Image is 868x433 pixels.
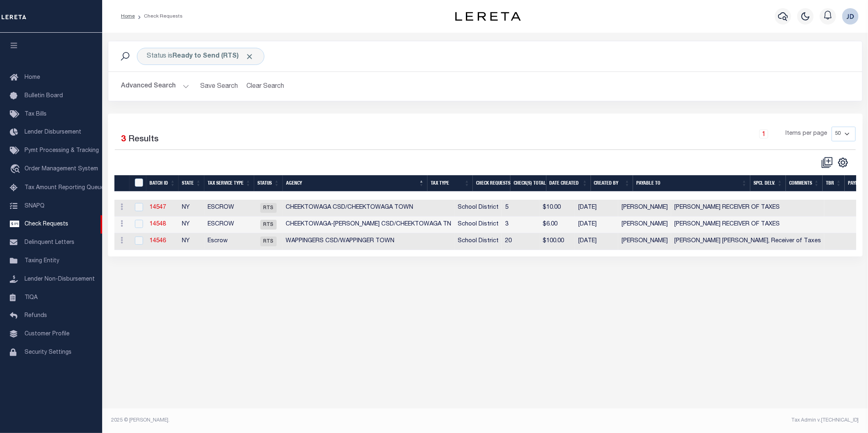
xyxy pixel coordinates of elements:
[179,216,204,233] td: NY
[618,233,671,250] td: [PERSON_NAME]
[671,233,824,250] td: [PERSON_NAME] [PERSON_NAME], Receiver of Taxes
[25,93,63,99] span: Bulletin Board
[282,200,454,216] td: CHEEKTOWAGA CSD/CHEEKTOWAGA TOWN
[455,12,521,21] img: logo-dark.svg
[25,112,47,117] span: Tax Bills
[546,175,591,192] th: Date Created: activate to sort column ascending
[25,313,47,319] span: Refunds
[25,277,95,282] span: Lender Non-Disbursement
[671,200,824,216] td: [PERSON_NAME] RECEIVER OF TAXES
[150,221,166,227] a: 14548
[204,233,254,250] td: Escrow
[539,200,575,216] td: $10.00
[786,129,828,138] span: Items per page
[473,175,510,192] th: Check Requests
[25,185,104,191] span: Tax Amount Reporting Queue
[173,53,254,60] b: Ready to Send (RTS)
[25,331,69,337] span: Customer Profile
[121,78,189,94] button: Advanced Search
[282,233,454,250] td: WAPPINGERS CSD/WAPPINGER TOWN
[204,175,254,192] th: Tax Service Type: activate to sort column ascending
[591,175,633,192] th: Created By: activate to sort column ascending
[246,52,254,61] span: Click to Remove
[25,240,74,246] span: Delinquent Letters
[146,175,179,192] th: Batch Id: activate to sort column ascending
[454,216,502,233] td: School District
[539,216,575,233] td: $6.00
[618,216,671,233] td: [PERSON_NAME]
[10,164,23,175] i: travel_explore
[823,175,845,192] th: TBR: activate to sort column ascending
[502,216,539,233] td: 3
[282,216,454,233] td: CHEEKTOWAGA-[PERSON_NAME] CSD/CHEEKTOWAGA TN
[633,175,750,192] th: Payable To: activate to sort column ascending
[427,175,473,192] th: Tax Type: activate to sort column ascending
[260,203,277,213] span: RTS
[179,175,204,192] th: State: activate to sort column ascending
[575,216,618,233] td: [DATE]
[260,220,277,230] span: RTS
[25,221,68,227] span: Check Requests
[25,350,72,355] span: Security Settings
[25,148,99,154] span: Pymt Processing & Tracking
[179,200,204,216] td: NY
[121,14,135,19] a: Home
[575,200,618,216] td: [DATE]
[454,233,502,250] td: School District
[25,203,45,209] span: SNAPQ
[150,238,166,244] a: 14546
[25,258,59,264] span: Taxing Entity
[196,78,243,94] button: Save Search
[671,216,824,233] td: [PERSON_NAME] RECEIVER OF TAXES
[129,133,159,146] label: Results
[204,200,254,216] td: ESCROW
[121,135,126,144] span: 3
[25,166,98,172] span: Order Management System
[25,75,40,80] span: Home
[135,13,183,20] li: Check Requests
[179,233,204,250] td: NY
[25,295,38,300] span: TIQA
[491,417,859,424] div: Tax Admin v.[TECHNICAL_ID]
[510,175,546,192] th: Check(s) Total
[575,233,618,250] td: [DATE]
[539,233,575,250] td: $100.00
[137,48,264,65] div: Status is
[750,175,786,192] th: Spcl Delv.: activate to sort column ascending
[786,175,823,192] th: Comments: activate to sort column ascending
[105,417,485,424] div: 2025 © [PERSON_NAME].
[502,233,539,250] td: 20
[25,129,81,135] span: Lender Disbursement
[243,78,288,94] button: Clear Search
[150,205,166,210] a: 14547
[454,200,502,216] td: School District
[204,216,254,233] td: ESCROW
[502,200,539,216] td: 5
[254,175,283,192] th: Status: activate to sort column ascending
[260,237,277,246] span: RTS
[283,175,427,192] th: Agency: activate to sort column descending
[759,129,768,138] a: 1
[618,200,671,216] td: [PERSON_NAME]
